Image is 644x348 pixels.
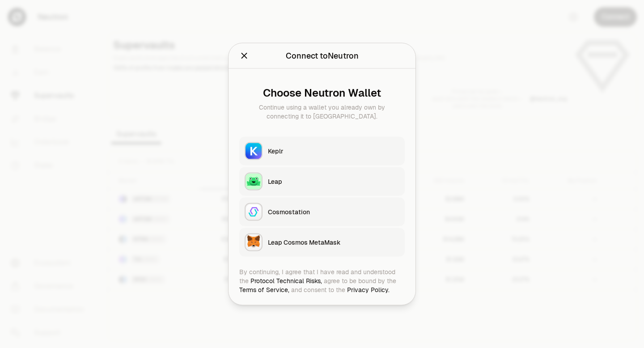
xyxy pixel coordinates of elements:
[246,143,262,159] img: Keplr
[239,50,249,62] button: Close
[246,234,262,250] img: Leap Cosmos MetaMask
[239,137,405,166] button: KeplrKeplr
[239,267,405,294] div: By continuing, I agree that I have read and understood the agree to be bound by the and consent t...
[268,177,399,186] div: Leap
[246,103,398,121] div: Continue using a wallet you already own by connecting it to [GEOGRAPHIC_DATA].
[246,204,262,220] img: Cosmostation
[239,286,289,294] a: Terms of Service,
[239,228,405,257] button: Leap Cosmos MetaMaskLeap Cosmos MetaMask
[268,147,399,156] div: Keplr
[246,87,398,99] div: Choose Neutron Wallet
[239,198,405,226] button: CosmostationCosmostation
[246,174,262,190] img: Leap
[347,286,390,294] a: Privacy Policy.
[239,167,405,196] button: LeapLeap
[268,208,399,216] div: Cosmostation
[268,238,399,247] div: Leap Cosmos MetaMask
[250,277,322,285] a: Protocol Technical Risks,
[286,50,359,62] div: Connect to Neutron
